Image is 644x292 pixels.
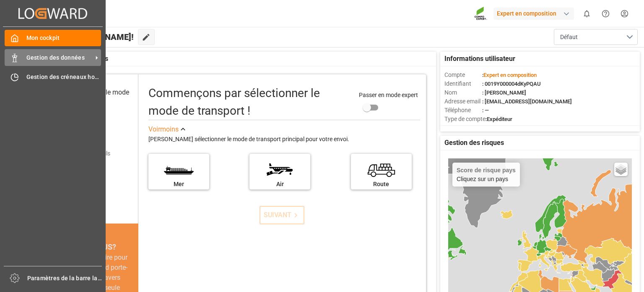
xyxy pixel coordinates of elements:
font: Paramètres de la barre latérale [27,275,114,281]
font: Nom [444,89,457,96]
a: Gestion des créneaux horaires [5,69,101,85]
font: Mer [174,181,184,187]
a: Mon cockpit [5,30,101,46]
font: : [PERSON_NAME] [482,89,526,96]
button: afficher 0 nouvelles notifications [577,4,596,23]
font: Expert en composition [497,10,556,17]
font: Route [373,181,389,187]
font: moins [160,125,179,133]
font: Identifiant [444,80,471,87]
font: Cliquez sur un pays [457,176,508,182]
font: SAVIEZ-VOUS? [65,242,116,251]
font: Type de compte [444,116,486,122]
font: Défaut [560,34,578,40]
font: Score de risque pays [457,167,516,174]
font: Adresse email [444,98,480,105]
font: Bonjour [PERSON_NAME]! [34,32,134,42]
font: Mon cockpit [26,34,60,41]
font: Téléphone [444,107,471,113]
font: : 0019Y000004dKyPQAU [482,81,541,87]
font: Ajouter les détails d'expédition [65,150,110,166]
img: Screenshot%202023-09-29%20at%2010.02.21.png_1712312052.png [474,6,488,21]
div: Commençons par sélectionner le mode de transport ! [148,84,351,120]
font: : — [482,107,489,113]
font: Gestion des créneaux horaires [26,74,111,80]
font: :Expéditeur [486,116,512,122]
button: Centre d'aide [596,4,615,23]
font: Gestion des données [26,54,85,61]
button: SUIVANT [260,206,304,224]
font: Compte [444,71,465,78]
font: Sélectionnez le mode de transport [66,88,129,106]
font: Expert en composition [483,72,537,78]
button: ouvrir le menu [554,29,638,45]
font: Voir [148,125,160,133]
font: Commençons par sélectionner le mode de transport ! [148,86,320,118]
font: SUIVANT [264,211,291,219]
font: [PERSON_NAME] sélectionner le mode de transport principal pour votre envoi. [148,136,349,142]
font: Informations utilisateur [444,55,515,63]
font: : [482,72,483,78]
font: Air [276,181,284,187]
a: Couches [614,163,628,176]
button: Expert en composition [493,5,577,21]
font: : [EMAIL_ADDRESS][DOMAIN_NAME] [482,98,572,105]
font: Passer en mode expert [359,92,418,98]
font: Gestion des risques [444,139,504,147]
